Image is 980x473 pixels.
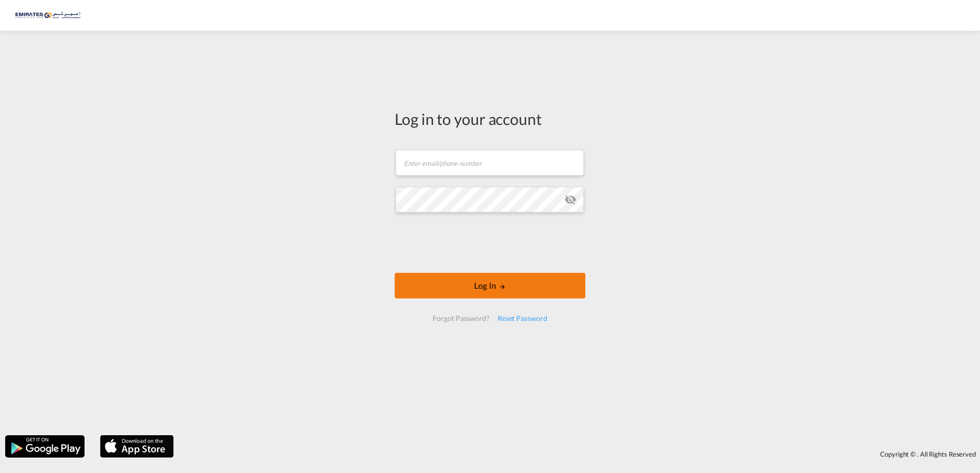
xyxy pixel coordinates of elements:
[99,434,175,459] img: apple.png
[494,309,552,328] div: Reset Password
[396,150,584,176] input: Enter email/phone number
[395,108,585,130] div: Log in to your account
[395,273,585,298] button: LOGIN
[15,4,85,27] img: c67187802a5a11ec94275b5db69a26e6.png
[412,223,568,263] iframe: reCAPTCHA
[179,445,980,463] div: Copyright © . All Rights Reserved
[428,309,493,328] div: Forgot Password?
[564,193,577,206] md-icon: icon-eye-off
[4,434,86,459] img: google.png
